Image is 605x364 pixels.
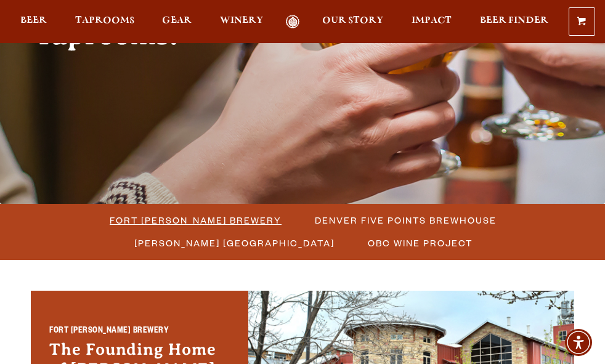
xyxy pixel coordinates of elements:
a: Our Story [322,15,383,29]
span: [PERSON_NAME] [GEOGRAPHIC_DATA] [134,234,335,252]
span: Beer [20,15,47,25]
div: Accessibility Menu [565,329,592,356]
span: Gear [162,15,192,25]
span: Beer Finder [480,15,548,25]
span: Taprooms [75,15,134,25]
a: Fort [PERSON_NAME] Brewery [102,211,288,229]
a: Gear [162,15,192,29]
a: [PERSON_NAME] [GEOGRAPHIC_DATA] [127,234,341,252]
a: Beer Finder [480,15,548,29]
span: OBC Wine Project [368,234,473,252]
a: OBC Wine Project [360,234,479,252]
span: Impact [412,15,452,25]
span: Fort [PERSON_NAME] Brewery [110,211,282,229]
a: Odell Home [277,15,308,29]
a: Denver Five Points Brewhouse [307,211,503,229]
a: Impact [412,15,452,29]
a: Taprooms [75,15,134,29]
a: Winery [220,15,263,29]
span: Winery [220,15,263,25]
span: Our Story [322,15,383,25]
a: Beer [20,15,47,29]
h2: Fort [PERSON_NAME] Brewery [49,325,230,339]
span: Denver Five Points Brewhouse [315,211,497,229]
